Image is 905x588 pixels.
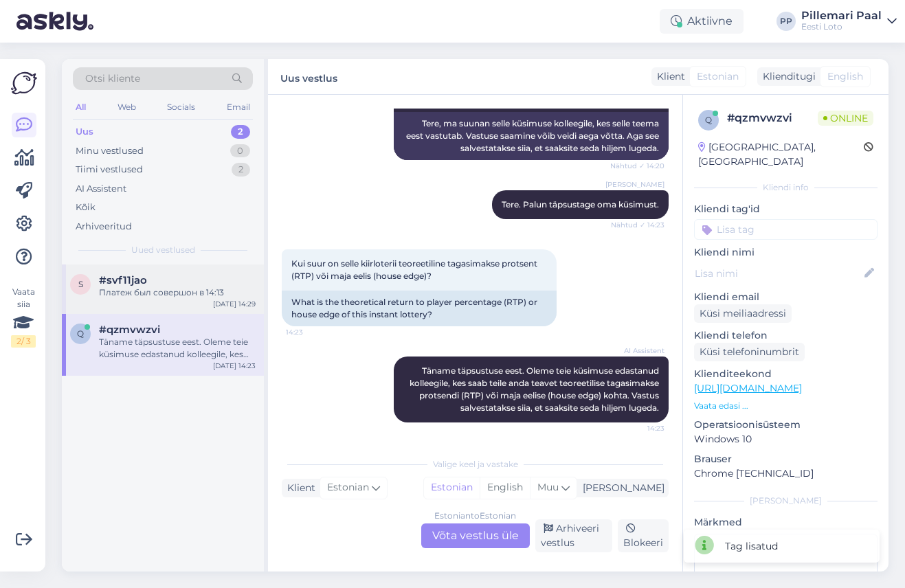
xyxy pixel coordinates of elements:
[11,70,37,96] img: Askly Logo
[99,336,256,361] div: Täname täpsustuse eest. Oleme teie küsimuse edastanud kolleegile, kes saab teile anda teavet teor...
[76,182,126,196] div: AI Assistent
[698,140,864,169] div: [GEOGRAPHIC_DATA], [GEOGRAPHIC_DATA]
[78,279,83,289] span: s
[535,519,613,552] div: Arhiveeri vestlus
[213,299,256,309] div: [DATE] 14:29
[85,71,140,86] span: Otsi kliente
[99,286,256,299] div: Платеж был совершон в 14:13
[231,125,250,139] div: 2
[11,286,36,348] div: Vaata siia
[697,69,739,84] span: Estonian
[694,466,878,481] p: Chrome [TECHNICAL_ID]
[394,112,669,160] div: Tere, ma suunan selle küsimuse kolleegile, kes selle teema eest vastutab. Vastuse saamine võib ve...
[705,115,712,125] span: q
[11,335,36,348] div: 2 / 3
[694,181,878,194] div: Kliendi info
[537,481,559,493] span: Muu
[577,481,664,495] div: [PERSON_NAME]
[613,346,664,356] span: AI Assistent
[694,400,878,412] p: Vaata edasi ...
[776,12,796,31] div: PP
[611,220,664,230] span: Nähtud ✓ 14:23
[115,98,139,116] div: Web
[694,432,878,446] p: Windows 10
[660,9,744,34] div: Aktiivne
[230,144,250,158] div: 0
[99,274,147,286] span: #svf11jao
[502,199,659,210] span: Tere. Palun täpsustage oma küsimust.
[818,111,873,126] span: Online
[725,539,778,554] div: Tag lisatud
[694,245,878,260] p: Kliendi nimi
[694,452,878,466] p: Brauser
[694,328,878,343] p: Kliendi telefon
[164,98,198,116] div: Socials
[801,10,882,21] div: Pillemari Paal
[421,523,530,548] div: Võta vestlus üle
[76,144,144,158] div: Minu vestlused
[801,10,897,32] a: Pillemari PaalEesti Loto
[224,98,253,116] div: Email
[694,515,878,530] p: Märkmed
[76,201,96,214] div: Kõik
[280,67,337,86] label: Uus vestlus
[694,382,802,394] a: [URL][DOMAIN_NAME]
[618,519,669,552] div: Blokeeri
[99,324,160,336] span: #qzmvwzvi
[694,202,878,216] p: Kliendi tag'id
[232,163,250,177] div: 2
[613,423,664,433] span: 14:23
[651,69,685,84] div: Klient
[827,69,863,84] span: English
[327,480,369,495] span: Estonian
[757,69,816,84] div: Klienditugi
[291,258,539,281] span: Kui suur on selle kiirloterii teoreetiline tagasimakse protsent (RTP) või maja eelis (house edge)?
[434,510,516,522] div: Estonian to Estonian
[694,367,878,381] p: Klienditeekond
[73,98,89,116] div: All
[605,179,664,190] span: [PERSON_NAME]
[694,290,878,304] p: Kliendi email
[695,266,862,281] input: Lisa nimi
[410,365,661,413] span: Täname täpsustuse eest. Oleme teie küsimuse edastanud kolleegile, kes saab teile anda teavet teor...
[76,220,132,234] div: Arhiveeritud
[610,161,664,171] span: Nähtud ✓ 14:20
[694,219,878,240] input: Lisa tag
[286,327,337,337] span: 14:23
[282,481,315,495] div: Klient
[76,125,93,139] div: Uus
[131,244,195,256] span: Uued vestlused
[694,343,805,361] div: Küsi telefoninumbrit
[480,477,530,498] div: English
[694,495,878,507] div: [PERSON_NAME]
[282,458,669,471] div: Valige keel ja vastake
[282,291,557,326] div: What is the theoretical return to player percentage (RTP) or house edge of this instant lottery?
[213,361,256,371] div: [DATE] 14:23
[694,418,878,432] p: Operatsioonisüsteem
[694,304,792,323] div: Küsi meiliaadressi
[76,163,143,177] div: Tiimi vestlused
[727,110,818,126] div: # qzmvwzvi
[424,477,480,498] div: Estonian
[801,21,882,32] div: Eesti Loto
[77,328,84,339] span: q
